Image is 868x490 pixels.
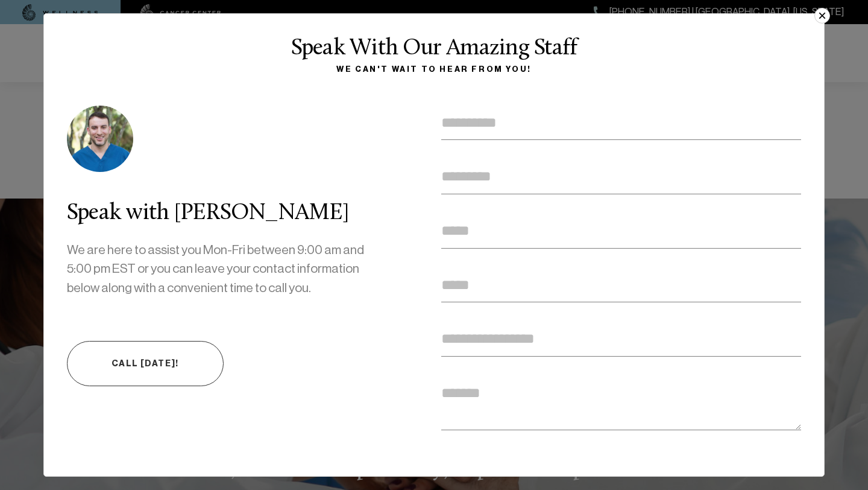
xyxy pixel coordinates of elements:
div: Speak with [PERSON_NAME] [67,201,365,226]
div: Speak With Our Amazing Staff [57,36,811,62]
p: We are here to assist you Mon-Fri between 9:00 am and 5:00 pm EST or you can leave your contact i... [67,241,365,298]
div: We can't wait to hear from you! [57,62,811,77]
img: photo [67,106,133,172]
button: × [814,8,830,24]
a: Call [DATE]! [67,341,224,386]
